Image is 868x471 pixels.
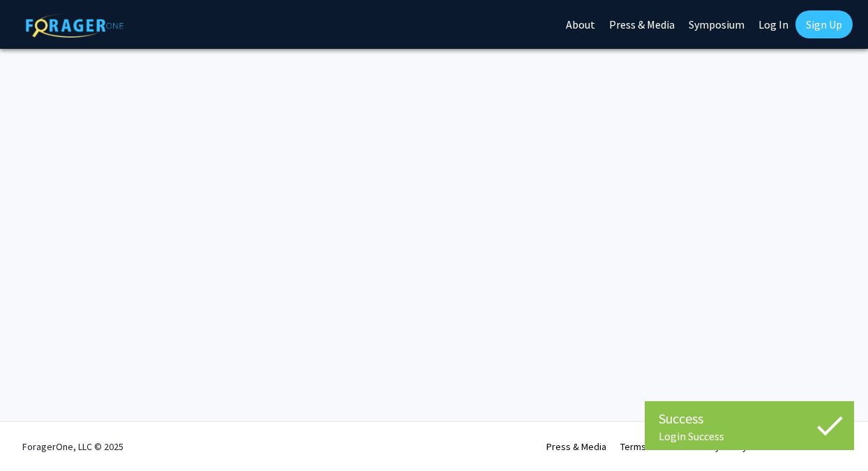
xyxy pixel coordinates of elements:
a: Terms of Use [620,440,675,453]
img: ForagerOne Logo [26,13,124,38]
div: Login Success [659,429,840,443]
div: ForagerOne, LLC © 2025 [22,422,124,471]
a: Sign Up [795,10,853,38]
div: Success [659,408,840,429]
a: Press & Media [546,440,606,453]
